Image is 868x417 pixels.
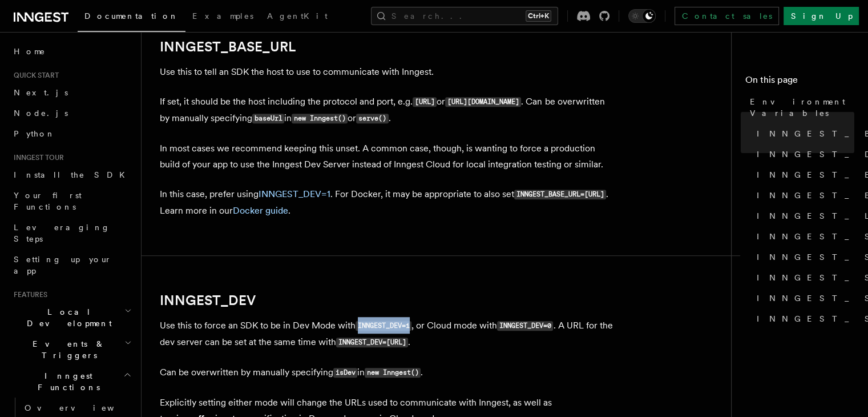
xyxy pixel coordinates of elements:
[752,123,854,144] a: INNGEST_BASE_URL
[336,338,408,347] code: INNGEST_DEV=[URL]
[9,82,134,103] a: Next.js
[526,10,551,22] kbd: Ctrl+K
[9,71,59,80] span: Quick start
[267,11,328,21] span: AgentKit
[9,306,124,329] span: Local Development
[14,46,46,57] span: Home
[497,321,553,331] code: INNGEST_DEV=0
[160,186,616,219] p: In this case, prefer using . For Docker, it may be appropriate to also set . Learn more in our .
[160,318,616,351] p: Use this to force an SDK to be in Dev Mode with , or Cloud mode with . A URL for the dev server c...
[25,403,142,412] span: Overview
[9,103,134,123] a: Node.js
[9,366,134,398] button: Inngest Functions
[185,3,260,31] a: Examples
[784,7,859,25] a: Sign Up
[192,11,253,21] span: Examples
[160,141,616,173] p: In most cases we recommend keeping this unset. A common case, though, is wanting to force a produ...
[259,189,330,199] a: INNGEST_DEV=1
[14,191,82,211] span: Your first Functions
[160,292,256,308] a: INNGEST_DEV
[160,64,616,80] p: Use this to tell an SDK the host to use to communicate with Inngest.
[14,129,55,138] span: Python
[413,97,437,107] code: [URL]
[14,109,68,118] span: Node.js
[752,308,854,329] a: INNGEST_STREAMING
[745,73,854,91] h4: On this page
[84,11,179,21] span: Documentation
[752,226,854,247] a: INNGEST_SERVE_HOST
[14,223,110,243] span: Leveraging Steps
[292,114,348,123] code: new Inngest()
[356,114,388,123] code: serve()
[356,321,411,331] code: INNGEST_DEV=1
[9,217,134,249] a: Leveraging Steps
[9,249,134,281] a: Setting up your app
[752,267,854,288] a: INNGEST_SIGNING_KEY
[752,144,854,165] a: INNGEST_DEV
[160,364,616,381] p: Can be overwritten by manually specifying in .
[371,7,558,25] button: Search...Ctrl+K
[750,96,854,119] span: Environment Variables
[9,185,134,217] a: Your first Functions
[9,290,47,299] span: Features
[365,368,421,378] code: new Inngest()
[9,123,134,144] a: Python
[9,165,134,185] a: Install the SDK
[752,247,854,267] a: INNGEST_SERVE_PATH
[752,185,854,206] a: INNGEST_EVENT_KEY
[9,302,134,334] button: Local Development
[160,94,616,127] p: If set, it should be the host including the protocol and port, e.g. or . Can be overwritten by ma...
[14,170,132,179] span: Install the SDK
[9,370,123,393] span: Inngest Functions
[752,288,854,308] a: INNGEST_SIGNING_KEY_FALLBACK
[233,205,288,216] a: Docker guide
[445,97,521,107] code: [URL][DOMAIN_NAME]
[160,39,296,55] a: INNGEST_BASE_URL
[9,153,64,162] span: Inngest tour
[14,88,68,97] span: Next.js
[9,334,134,366] button: Events & Triggers
[252,114,284,123] code: baseUrl
[514,190,606,199] code: INNGEST_BASE_URL=[URL]
[745,91,854,123] a: Environment Variables
[752,206,854,226] a: INNGEST_LOG_LEVEL
[78,3,185,32] a: Documentation
[9,338,124,361] span: Events & Triggers
[260,3,334,31] a: AgentKit
[752,165,854,185] a: INNGEST_ENV
[14,255,112,275] span: Setting up your app
[333,368,357,378] code: isDev
[675,7,779,25] a: Contact sales
[9,41,134,62] a: Home
[628,9,656,23] button: Toggle dark mode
